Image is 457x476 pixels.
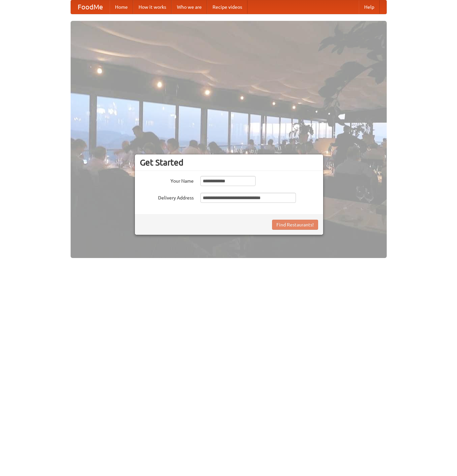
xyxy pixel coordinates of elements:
[71,0,110,14] a: FoodMe
[133,0,172,14] a: How it works
[110,0,133,14] a: Home
[359,0,380,14] a: Help
[140,157,318,168] h3: Get Started
[207,0,247,14] a: Recipe videos
[172,0,207,14] a: Who we are
[272,220,318,230] button: Find Restaurants!
[140,176,194,184] label: Your Name
[140,193,194,201] label: Delivery Address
